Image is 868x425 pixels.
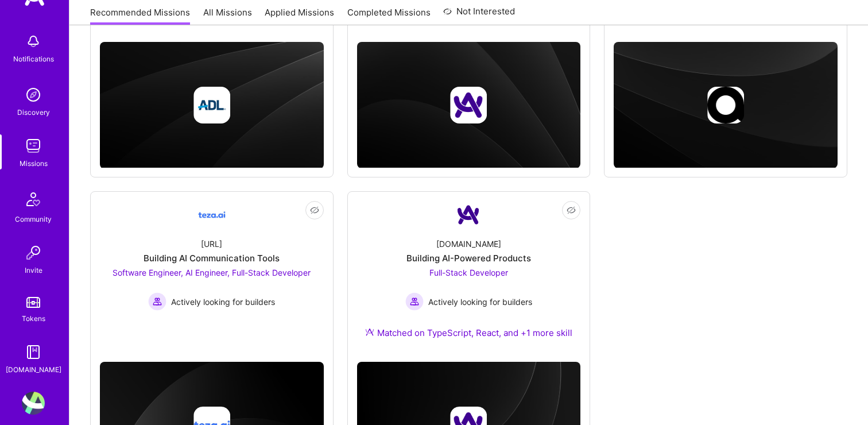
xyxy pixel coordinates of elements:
a: Company Logo[DOMAIN_NAME]Building AI-Powered ProductsFull-Stack Developer Actively looking for bu... [357,201,581,353]
a: All Missions [203,6,252,25]
a: Applied Missions [265,6,334,25]
img: Community [20,186,47,213]
div: Building AI-Powered Products [406,252,531,264]
img: Company Logo [455,201,482,229]
span: Actively looking for builders [171,296,275,308]
span: Actively looking for builders [428,296,532,308]
div: Missions [20,157,48,169]
img: guide book [22,341,45,364]
a: User Avatar [19,392,48,415]
img: cover [614,42,838,168]
div: Invite [25,264,42,276]
span: Software Engineer, AI Engineer, Full-Stack Developer [113,268,311,277]
img: Company logo [193,87,230,123]
div: Building AI Communication Tools [144,252,280,264]
img: teamwork [22,134,45,157]
img: Actively looking for builders [148,292,166,311]
img: tokens [26,297,40,308]
img: Ateam Purple Icon [365,327,374,337]
a: Not Interested [443,5,515,25]
img: cover [100,42,324,168]
img: Company logo [707,87,744,123]
img: Actively looking for builders [405,292,424,311]
div: Discovery [17,106,50,118]
a: Company Logo[URL]Building AI Communication ToolsSoftware Engineer, AI Engineer, Full-Stack Develo... [100,201,324,340]
i: icon EyeClosed [567,206,576,215]
img: discovery [22,83,45,106]
i: icon EyeClosed [310,206,319,215]
div: Matched on TypeScript, React, and +1 more skill [365,327,572,339]
div: Community [15,213,52,225]
img: Invite [22,241,45,264]
a: Recommended Missions [90,6,190,25]
div: Tokens [22,312,45,324]
img: cover [357,42,581,168]
img: bell [22,30,45,53]
img: User Avatar [22,392,45,415]
span: Full-Stack Developer [429,268,508,277]
div: [URL] [201,238,222,250]
div: [DOMAIN_NAME] [436,238,501,250]
div: Notifications [13,53,54,65]
a: Completed Missions [347,6,431,25]
img: Company logo [450,87,487,123]
div: [DOMAIN_NAME] [6,364,61,376]
img: Company Logo [198,201,226,229]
